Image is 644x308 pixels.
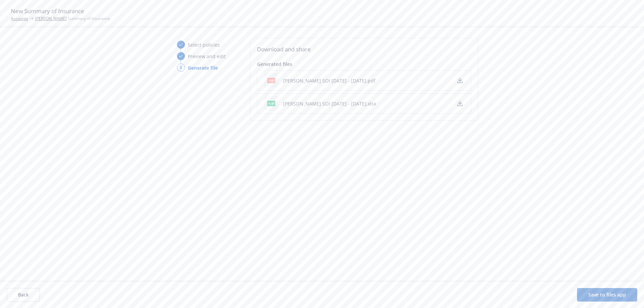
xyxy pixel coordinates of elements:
span: Select policies [188,41,220,48]
span: Generate file [188,64,218,71]
a: Accounts [11,16,28,21]
h1: New Summary of Insurance [11,7,633,16]
a: [PERSON_NAME] [35,16,67,21]
button: [PERSON_NAME] SOI [DATE] - [DATE].xlsx [283,100,376,107]
button: Back [7,288,40,302]
button: Save to files app [577,288,637,302]
h2: Download and share [257,45,471,54]
span: xlsx [267,101,275,106]
span: pdf [267,78,275,83]
button: [PERSON_NAME] SOI [DATE] - [DATE].pdf [283,77,375,84]
div: 3 [177,64,185,72]
span: Summary of Insurance [35,16,110,21]
span: Generated files [257,61,292,67]
span: Preview and edit [188,53,226,60]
